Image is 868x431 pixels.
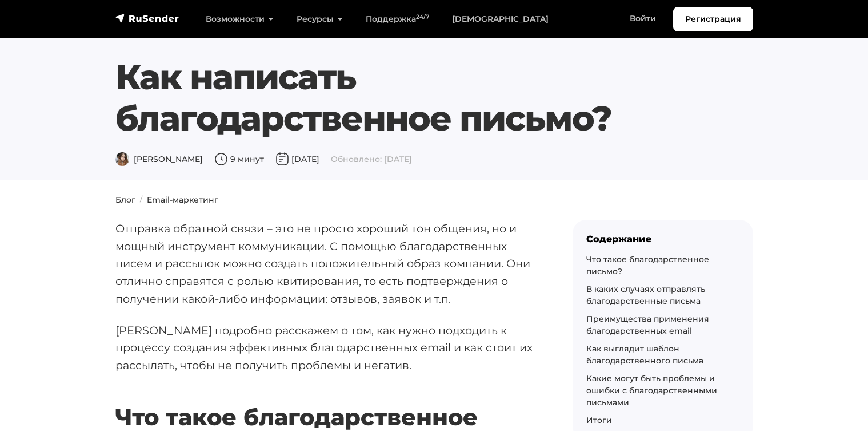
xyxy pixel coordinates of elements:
a: Ресурсы [285,7,354,31]
a: Войти [618,7,667,30]
span: [DATE] [275,154,319,164]
a: Какие могут быть проблемы и ошибки с благодарственными письмами [586,373,717,408]
a: Регистрация [673,7,753,31]
a: Преимущества применения благодарственных email [586,314,709,336]
sup: 24/7 [416,13,429,21]
li: Email-маркетинг [135,194,218,206]
span: Обновлено: [DATE] [331,154,412,164]
a: Блог [115,195,135,205]
a: Поддержка24/7 [354,7,441,31]
a: Возможности [194,7,285,31]
p: Отправка обратной связи – это не просто хороший тон общения, но и мощный инструмент коммуникации.... [115,220,536,308]
span: [PERSON_NAME] [115,154,203,164]
h1: Как написать благодарственное письмо? [115,57,699,139]
img: Время чтения [214,152,228,166]
a: Итоги [586,415,612,425]
nav: breadcrumb [109,194,760,206]
a: Как выглядит шаблон благодарственного письма [586,343,703,366]
span: 9 минут [214,154,264,164]
a: В каких случаях отправлять благодарственные письма [586,284,705,306]
img: RuSender [115,13,179,24]
div: Содержание [586,234,739,244]
p: [PERSON_NAME] подробно расскажем о том, как нужно подходить к процессу создания эффективных благо... [115,322,536,374]
img: Дата публикации [275,152,289,166]
a: [DEMOGRAPHIC_DATA] [441,7,560,31]
a: Что такое благодарственное письмо? [586,254,709,276]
